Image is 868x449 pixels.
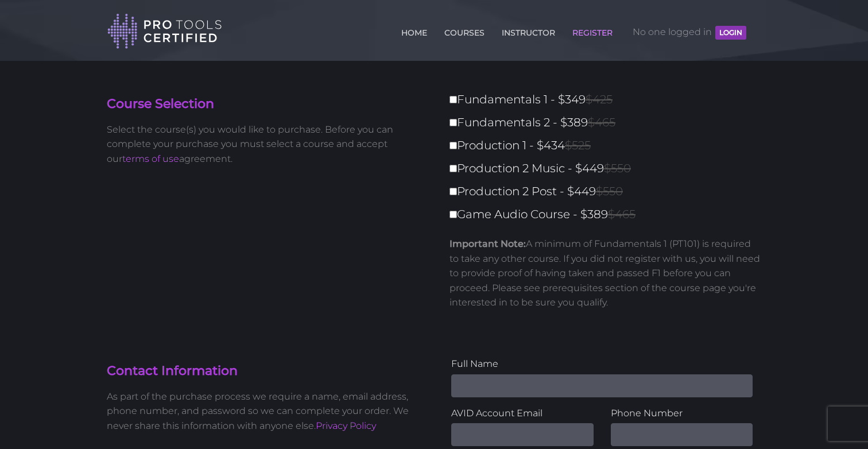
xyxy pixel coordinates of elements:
a: HOME [398,21,430,40]
input: Fundamentals 1 - $349$425 [449,96,457,103]
label: Game Audio Course - $389 [449,204,768,225]
label: Production 1 - $434 [449,136,768,156]
a: terms of use [122,153,179,164]
span: No one logged in [633,15,746,49]
h4: Contact Information [107,362,425,380]
input: Game Audio Course - $389$465 [449,211,457,218]
h4: Course Selection [107,95,425,113]
a: COURSES [441,21,487,40]
label: Production 2 Music - $449 [449,158,768,179]
input: Production 1 - $434$525 [449,142,457,149]
span: $550 [604,161,631,175]
input: Production 2 Music - $449$550 [449,165,457,172]
label: Production 2 Post - $449 [449,181,768,202]
span: $550 [596,184,623,198]
label: AVID Account Email [451,406,594,421]
label: Fundamentals 2 - $389 [449,113,768,133]
a: REGISTER [569,21,615,40]
button: LOGIN [715,26,746,40]
strong: Important Note: [449,238,526,249]
a: Privacy Policy [316,420,376,431]
img: Pro Tools Certified Logo [107,13,222,50]
span: $465 [608,207,635,221]
input: Fundamentals 2 - $389$465 [449,119,457,126]
input: Production 2 Post - $449$550 [449,188,457,195]
label: Phone Number [611,406,753,421]
p: As part of the purchase process we require a name, email address, phone number, and password so w... [107,389,425,433]
span: $525 [565,138,591,152]
span: $465 [588,115,615,129]
p: A minimum of Fundamentals 1 (PT101) is required to take any other course. If you did not register... [449,237,761,310]
span: $425 [586,92,613,106]
a: INSTRUCTOR [499,21,558,40]
p: Select the course(s) you would like to purchase. Before you can complete your purchase you must s... [107,122,425,167]
label: Fundamentals 1 - $349 [449,90,768,110]
label: Full Name [451,357,753,371]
